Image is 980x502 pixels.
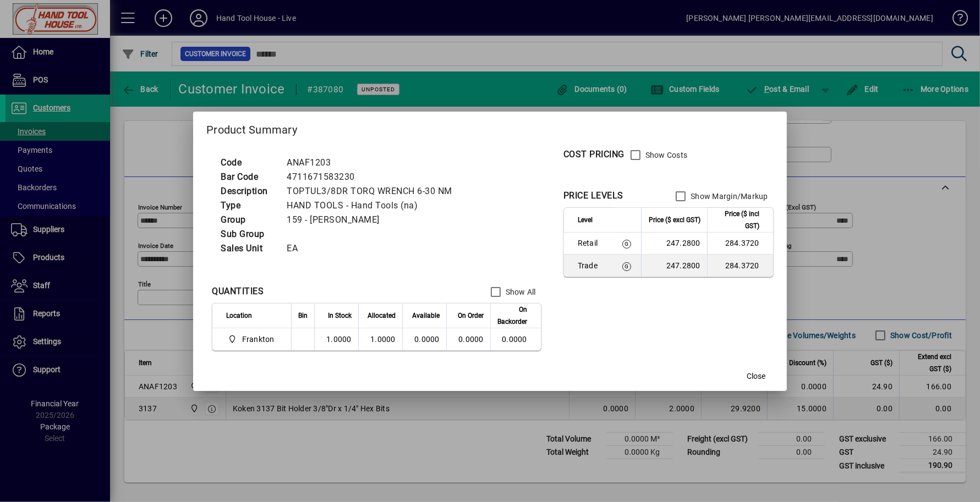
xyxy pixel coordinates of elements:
[193,112,787,144] h2: Product Summary
[215,213,281,227] td: Group
[563,189,623,202] div: PRICE LEVELS
[281,184,466,198] td: TOPTUL3/8DR TORQ WRENCH 6-30 NM
[358,328,402,350] td: 1.0000
[215,156,281,170] td: Code
[281,198,466,213] td: HAND TOOLS - Hand Tools (na)
[641,255,707,277] td: 247.2800
[707,255,773,277] td: 284.3720
[578,214,593,226] span: Level
[578,238,607,249] span: Retail
[643,150,688,161] label: Show Costs
[458,310,484,322] span: On Order
[215,241,281,256] td: Sales Unit
[281,170,466,184] td: 4711671583230
[641,233,707,255] td: 247.2800
[497,304,527,328] span: On Backorder
[328,310,352,322] span: In Stock
[215,170,281,184] td: Bar Code
[281,213,466,227] td: 159 - [PERSON_NAME]
[402,328,446,350] td: 0.0000
[747,371,765,382] span: Close
[458,335,484,344] span: 0.0000
[314,328,358,350] td: 1.0000
[215,184,281,198] td: Description
[212,285,264,298] div: QUANTITIES
[714,208,759,232] span: Price ($ incl GST)
[412,310,440,322] span: Available
[688,191,768,202] label: Show Margin/Markup
[281,156,466,170] td: ANAF1203
[563,148,625,161] div: COST PRICING
[578,260,607,271] span: Trade
[242,334,275,345] span: Frankton
[226,333,279,346] span: Frankton
[215,198,281,213] td: Type
[368,310,396,322] span: Allocated
[215,227,281,241] td: Sub Group
[226,310,252,322] span: Location
[281,241,466,256] td: EA
[503,286,536,297] label: Show All
[649,214,700,226] span: Price ($ excl GST)
[738,367,774,387] button: Close
[490,328,541,350] td: 0.0000
[707,233,773,255] td: 284.3720
[298,310,308,322] span: Bin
